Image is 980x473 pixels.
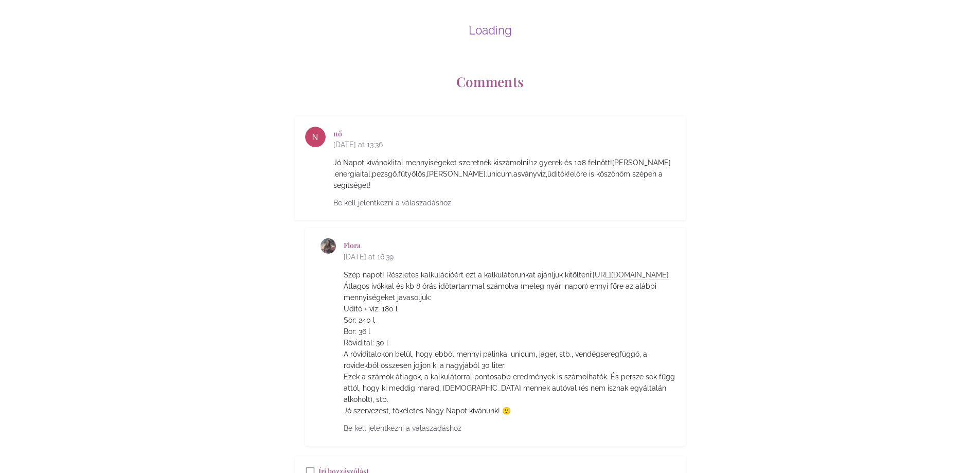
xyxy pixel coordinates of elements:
h2: Comments [197,74,783,91]
span: [DATE] at 16:39 [344,250,675,264]
a: [URL][DOMAIN_NAME] [593,271,669,280]
a: Be kell jelentkezni a válaszadáshoz [333,196,459,210]
div: Loading [300,24,681,38]
span: [DATE] at 13:36 [333,138,675,152]
a: nő [333,129,342,138]
p: Jó Napot kívánok!ital mennyiségeket szeretnék kiszámolni!12 gyerek és 108 felnőtt![PERSON_NAME] .... [333,157,675,191]
a: Be kell jelentkezni a válaszadáshoz [344,422,469,435]
p: Szép napot! Részletes kalkulációért ezt a kalkulátorunkat ajánljuk kitölteni: Átlagos ivókkal és ... [344,269,675,416]
a: Flora [344,240,361,250]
